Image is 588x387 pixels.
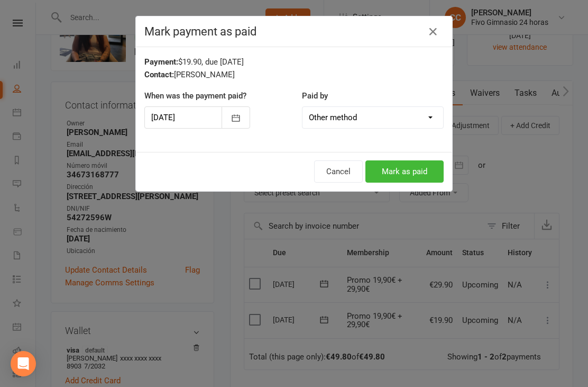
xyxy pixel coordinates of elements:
[11,351,36,376] div: Open Intercom Messenger
[144,56,444,68] div: $19.90, due [DATE]
[365,160,444,183] button: Mark as paid
[144,70,174,79] strong: Contact:
[144,68,444,81] div: [PERSON_NAME]
[144,57,178,67] strong: Payment:
[144,89,246,102] label: When was the payment paid?
[302,89,328,102] label: Paid by
[144,25,444,38] h4: Mark payment as paid
[314,160,363,183] button: Cancel
[425,23,442,40] button: Close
